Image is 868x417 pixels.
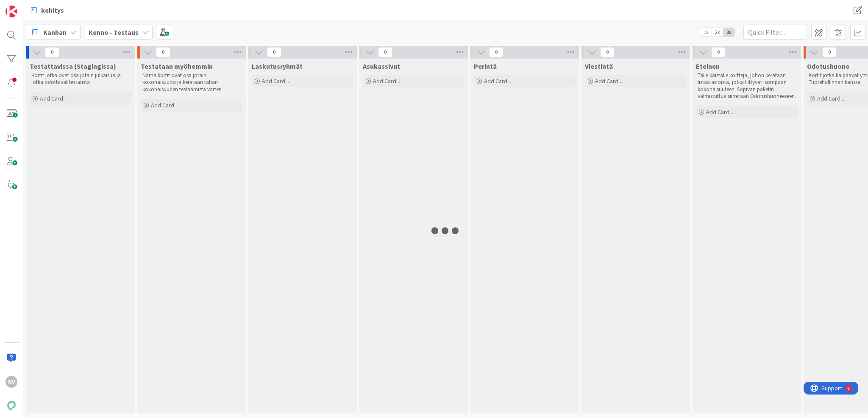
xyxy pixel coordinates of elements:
[696,62,720,70] span: Eteinen
[807,62,849,70] span: Odotushuone
[45,47,59,57] span: 0
[698,72,796,100] p: Tälle kaistalle kortteja, johon kerätään listaa asioista, jotka liittyvät isompaan kokonaisuuteen...
[41,5,64,15] span: kehitys
[151,101,178,109] span: Add Card...
[6,376,17,388] div: NV
[267,47,281,57] span: 0
[711,47,726,57] span: 0
[363,62,400,70] span: Asukassivut
[30,62,116,70] span: Testattavissa (Stagingissa)
[706,108,733,116] span: Add Card...
[43,27,67,37] span: Kanban
[156,47,170,57] span: 0
[40,95,67,102] span: Add Card...
[26,3,69,18] a: kehitys
[18,1,39,11] span: Support
[6,6,17,17] img: Visit kanbanzone.com
[262,77,289,85] span: Add Card...
[743,25,807,40] input: Quick Filter...
[373,77,400,85] span: Add Card...
[89,28,139,36] b: Kenno - Testaus
[600,47,615,57] span: 0
[378,47,392,57] span: 0
[44,3,46,10] div: 6
[142,72,241,93] p: Nämä kortit ovat osa jotain kokonaisuutta ja kerätään tähän kokonaisuuden testaamista varten
[474,62,497,70] span: Perintä
[712,28,723,36] span: 2x
[489,47,504,57] span: 0
[585,62,613,70] span: Viestintä
[252,62,303,70] span: Laskutusryhmät
[700,28,712,36] span: 1x
[141,62,213,70] span: Testataan myöhemmin
[822,47,837,57] span: 0
[6,400,17,411] img: avatar
[484,77,511,85] span: Add Card...
[723,28,734,36] span: 3x
[595,77,622,85] span: Add Card...
[817,95,844,102] span: Add Card...
[31,72,130,86] p: Kortit jotka ovat osa jotain julkaisua ja jotka odottavat testausta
